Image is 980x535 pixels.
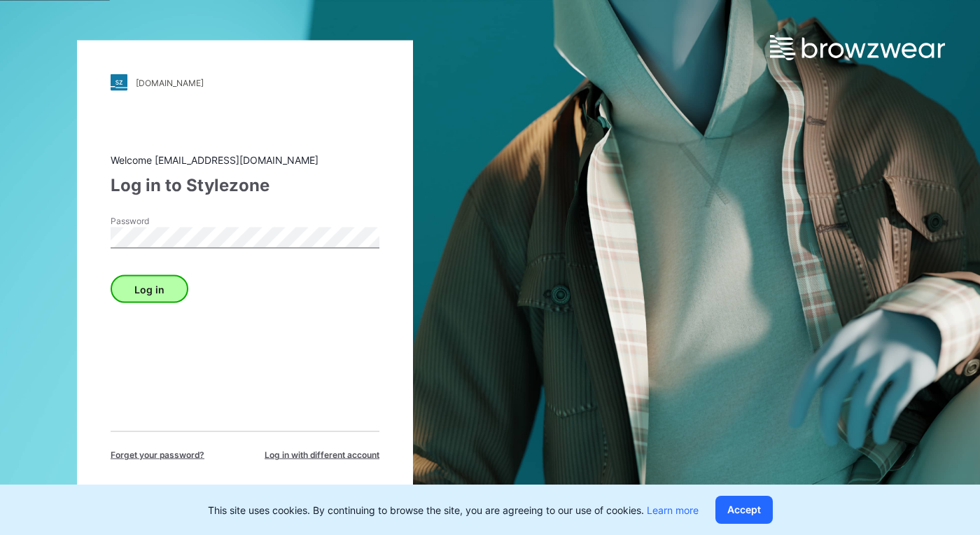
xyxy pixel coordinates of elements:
img: stylezone-logo.562084cfcfab977791bfbf7441f1a819.svg [111,74,127,91]
p: This site uses cookies. By continuing to browse the site, you are agreeing to our use of cookies. [208,503,699,517]
div: [DOMAIN_NAME] [136,77,204,88]
label: Password [111,215,209,228]
a: [DOMAIN_NAME] [111,74,379,91]
span: Log in with different account [265,449,379,461]
div: Welcome [EMAIL_ADDRESS][DOMAIN_NAME] [111,153,379,167]
button: Log in [111,275,188,303]
button: Accept [715,496,773,524]
span: Forget your password? [111,449,204,461]
img: browzwear-logo.e42bd6dac1945053ebaf764b6aa21510.svg [770,35,945,60]
div: Log in to Stylezone [111,173,379,198]
a: Learn more [647,504,699,516]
